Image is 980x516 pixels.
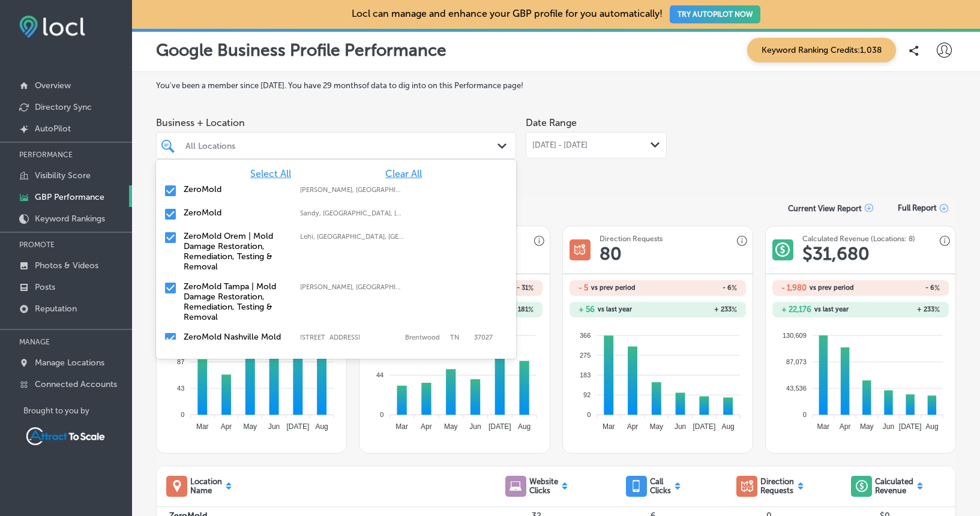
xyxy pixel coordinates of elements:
[587,411,591,418] tspan: 0
[803,411,807,418] tspan: 0
[802,235,915,243] h3: Calculated Revenue (Locations: 8)
[35,282,55,292] p: Posts
[156,40,446,60] p: Google Business Profile Performance
[526,117,577,128] label: Date Range
[579,283,588,292] h2: - 5
[861,305,940,314] h2: + 233
[670,5,760,23] button: TRY AUTOPILOT NOW
[580,331,591,338] tspan: 366
[177,385,184,392] tspan: 43
[300,334,399,349] label: 104 East Park Dr Bld. 300
[817,422,829,431] tspan: Mar
[488,422,511,431] tspan: [DATE]
[934,305,940,314] span: %
[786,358,807,365] tspan: 87,073
[196,422,209,431] tspan: Mar
[380,411,384,418] tspan: 0
[732,284,737,292] span: %
[658,305,737,314] h2: + 233
[244,422,257,431] tspan: May
[627,422,638,431] tspan: Apr
[450,334,468,349] label: TN
[287,422,310,431] tspan: [DATE]
[316,422,328,431] tspan: Aug
[675,422,686,431] tspan: Jun
[580,352,591,359] tspan: 275
[300,283,404,291] label: Lutz, FL, USA | Largo, FL, USA | Tampa, FL, USA | Odessa, FL, USA | Oldsmar, FL, USA | Valrico, F...
[732,305,737,314] span: %
[181,411,184,418] tspan: 0
[23,425,107,448] img: Attract To Scale
[580,371,591,379] tspan: 183
[934,284,940,292] span: %
[598,306,632,313] span: vs last year
[840,422,851,431] tspan: Apr
[35,358,104,368] p: Manage Locations
[783,331,807,338] tspan: 130,609
[396,422,409,431] tspan: Mar
[470,422,481,431] tspan: Jun
[528,305,534,314] span: %
[658,284,737,292] h2: - 6
[721,422,734,431] tspan: Aug
[899,422,922,431] tspan: [DATE]
[802,243,870,265] h1: $ 31,680
[184,281,288,322] label: ZeroMold Tampa | Mold Damage Restoration, Remediation, Testing & Removal
[875,477,913,495] p: Calculated Revenue
[35,304,77,314] p: Reputation
[221,422,232,431] tspan: Apr
[250,168,291,179] span: Select All
[35,102,92,112] p: Directory Sync
[747,38,896,62] span: Keyword Ranking Credits: 1,038
[156,117,516,128] span: Business + Location
[184,332,288,352] label: ZeroMold Nashville Mold Remediation
[300,186,404,194] label: Burke, VA, USA | Lorton, VA, USA | McLean, VA, USA | Reston, VA, USA | Bristow, VA, USA | Fairfax...
[693,422,715,431] tspan: [DATE]
[421,422,433,431] tspan: Apr
[184,184,288,194] label: ZeroMold
[760,477,794,495] p: Direction Requests
[35,124,71,134] p: AutoPilot
[177,358,184,365] tspan: 87
[781,283,807,292] h2: - 1,980
[518,422,531,431] tspan: Aug
[781,305,811,314] h2: + 22,176
[600,235,663,243] h3: Direction Requests
[788,204,862,213] p: Current View Report
[385,168,422,179] span: Clear All
[474,334,493,349] label: 37027
[814,306,849,313] span: vs last year
[268,422,280,431] tspan: Jun
[156,81,956,90] label: You've been a member since [DATE] . You have 29 months of data to dig into on this Performance page!
[35,379,117,389] p: Connected Accounts
[405,334,444,349] label: Brentwood
[35,170,91,181] p: Visibility Score
[579,305,595,314] h2: + 56
[35,214,105,224] p: Keyword Rankings
[528,284,534,292] span: %
[649,422,663,431] tspan: May
[861,284,940,292] h2: - 6
[650,477,671,495] p: Call Clicks
[532,140,588,150] span: [DATE] - [DATE]
[860,422,874,431] tspan: May
[376,371,383,379] tspan: 44
[19,16,85,38] img: fda3e92497d09a02dc62c9cd864e3231.png
[898,203,937,212] span: Full Report
[35,80,71,91] p: Overview
[23,406,132,415] p: Brought to you by
[184,208,288,218] label: ZeroMold
[529,477,558,495] p: Website Clicks
[883,422,894,431] tspan: Jun
[583,391,591,398] tspan: 92
[300,233,404,241] label: Lehi, UT, USA | Orem, UT, USA | Provo, UT, USA | Lindon, UT, USA | Midway, UT, USA | Highland, UT...
[300,209,404,217] label: Sandy, UT, USA | Draper, UT, USA | Midvale, UT, USA | Holladay, UT, USA | Riverton, UT, USA | Par...
[184,231,288,272] label: ZeroMold Orem | Mold Damage Restoration, Remediation, Testing & Removal
[810,284,854,291] span: vs prev period
[591,284,636,291] span: vs prev period
[35,260,98,271] p: Photos & Videos
[35,192,104,202] p: GBP Performance
[185,140,499,151] div: All Locations
[444,422,458,431] tspan: May
[786,385,807,392] tspan: 43,536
